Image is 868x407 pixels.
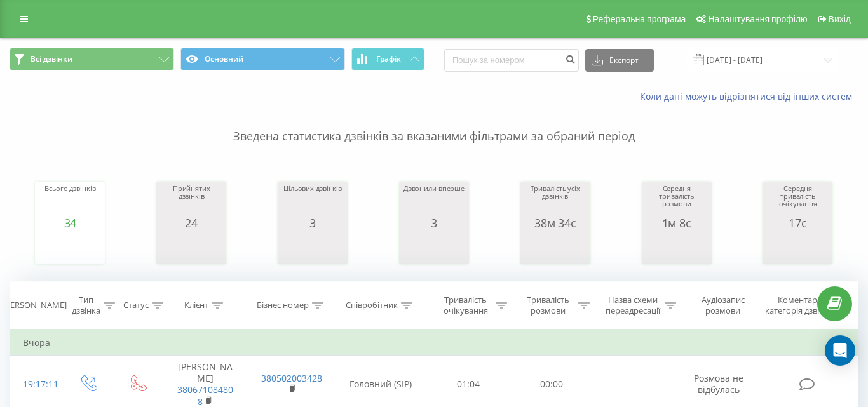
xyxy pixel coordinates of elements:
[524,217,587,229] div: 38м 34с
[403,185,465,217] div: Дзвонили вперше
[44,185,95,217] div: Всього дзвінків
[694,372,743,396] span: Розмова не відбулась
[645,185,709,217] div: Середня тривалість розмови
[159,185,223,217] div: Прийнятих дзвінків
[283,217,342,229] div: 3
[3,300,67,311] div: [PERSON_NAME]
[346,300,398,311] div: Співробітник
[585,49,654,72] button: Експорт
[524,185,587,217] div: Тривалість усіх дзвінків
[766,185,829,217] div: Середня тривалість очікування
[766,217,829,229] div: 17с
[825,335,855,366] div: Open Intercom Messenger
[180,48,345,70] button: Основний
[708,14,807,24] span: Налаштування профілю
[829,14,851,24] span: Вихід
[640,90,858,102] a: Коли дані можуть відрізнятися вiд інших систем
[403,217,465,229] div: 3
[257,300,309,311] div: Бізнес номер
[691,295,756,316] div: Аудіозапис розмови
[123,300,149,311] div: Статус
[72,295,100,316] div: Тип дзвінка
[438,295,492,316] div: Тривалість очікування
[645,217,709,229] div: 1м 8с
[31,54,72,64] span: Всі дзвінки
[177,384,233,407] a: 380671084808
[10,330,858,356] td: Вчора
[23,372,50,397] div: 19:17:11
[604,295,661,316] div: Назва схеми переадресації
[376,55,401,63] span: Графік
[283,185,342,217] div: Цільових дзвінків
[44,217,95,229] div: 34
[261,372,322,384] a: 380502003428
[593,14,686,24] span: Реферальна програма
[762,295,836,316] div: Коментар/категорія дзвінка
[351,48,424,70] button: Графік
[522,295,575,316] div: Тривалість розмови
[444,49,579,72] input: Пошук за номером
[184,300,208,311] div: Клієнт
[159,217,223,229] div: 24
[10,103,858,145] p: Зведена статистика дзвінків за вказаними фільтрами за обраний період
[10,48,174,70] button: Всі дзвінки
